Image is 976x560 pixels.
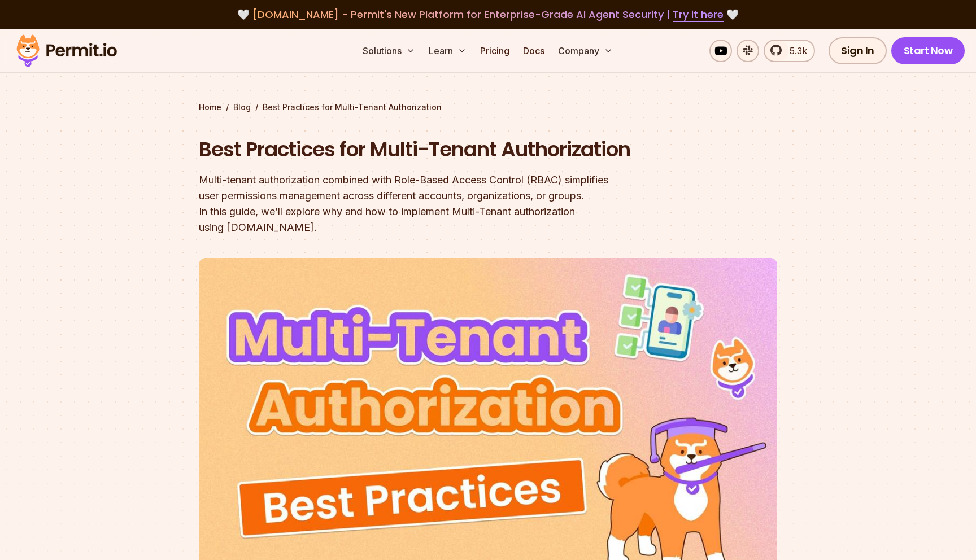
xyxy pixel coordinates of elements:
[783,44,807,58] span: 5.3k
[673,7,724,22] a: Try it here
[252,7,724,21] span: [DOMAIN_NAME] - Permit's New Platform for Enterprise-Grade AI Agent Security |
[829,37,887,64] a: Sign In
[424,40,471,62] button: Learn
[199,172,633,235] div: Multi-tenant authorization combined with Role-Based Access Control (RBAC) simplifies user permiss...
[199,135,633,164] h1: Best Practices for Multi-Tenant Authorization
[358,40,420,62] button: Solutions
[518,40,549,62] a: Docs
[764,40,815,62] a: 5.3k
[199,102,221,113] a: Home
[554,40,617,62] button: Company
[27,7,949,23] div: 🤍 🤍
[233,102,251,113] a: Blog
[476,40,514,62] a: Pricing
[199,102,777,113] div: / /
[891,37,965,64] a: Start Now
[11,32,122,70] img: Permit logo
